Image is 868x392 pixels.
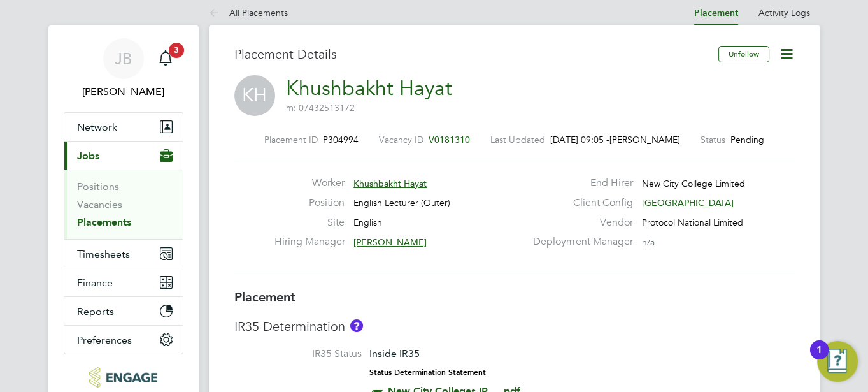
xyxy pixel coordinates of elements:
a: JB[PERSON_NAME] [64,38,183,99]
button: Jobs [64,142,183,170]
button: Timesheets [64,240,183,268]
label: Last Updated [490,134,545,145]
button: Reports [64,297,183,325]
label: Deployment Manager [525,235,632,249]
button: Finance [64,268,183,296]
a: Activity Logs [758,7,810,18]
span: m: 07432513172 [286,102,355,113]
span: English Lecturer (Outer) [353,197,450,208]
a: All Placements [209,7,288,18]
span: V0181310 [429,134,470,145]
span: Reports [77,305,114,317]
span: P304994 [323,134,359,145]
label: IR35 Status [234,347,362,361]
span: KH [234,75,275,116]
label: Site [274,216,345,229]
label: Placement ID [264,134,318,145]
label: Vendor [525,216,632,229]
span: 3 [169,43,184,58]
span: Josh Boulding [64,84,183,99]
label: Position [274,196,345,210]
button: Open Resource Center, 1 new notification [817,341,858,382]
span: Preferences [77,334,132,346]
span: Protocol National Limited [641,217,743,228]
span: Inside IR35 [369,347,420,359]
div: Jobs [64,170,183,239]
span: [GEOGRAPHIC_DATA] [641,197,733,208]
b: Placement [234,289,295,305]
span: [PERSON_NAME] [609,134,680,145]
button: Network [64,113,183,141]
span: Timesheets [77,248,130,260]
span: JB [115,50,132,67]
a: Khushbakht Hayat [286,76,452,101]
label: Client Config [525,196,632,210]
button: About IR35 [350,319,363,332]
span: Network [77,121,117,133]
span: [DATE] 09:05 - [550,134,609,145]
a: 3 [153,38,178,79]
button: Unfollow [718,46,769,62]
span: New City College Limited [641,178,744,189]
a: Placement [694,8,738,18]
span: Khushbakht Hayat [353,178,427,189]
span: Finance [77,277,113,289]
h3: Placement Details [234,46,709,62]
a: Vacancies [77,198,122,210]
span: [PERSON_NAME] [353,236,427,248]
span: Jobs [77,150,99,162]
a: Placements [77,216,131,228]
img: protocol-logo-retina.png [89,367,157,388]
label: Hiring Manager [274,235,345,249]
label: Vacancy ID [379,134,423,145]
span: n/a [641,236,654,248]
strong: Status Determination Statement [369,368,486,377]
a: Go to home page [64,367,183,388]
button: Preferences [64,326,183,354]
label: Status [701,134,725,145]
span: Pending [730,134,764,145]
h3: IR35 Determination [234,318,795,335]
label: End Hirer [525,177,632,190]
a: Positions [77,180,119,192]
div: 1 [816,350,822,367]
span: English [353,217,382,228]
label: Worker [274,177,345,190]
